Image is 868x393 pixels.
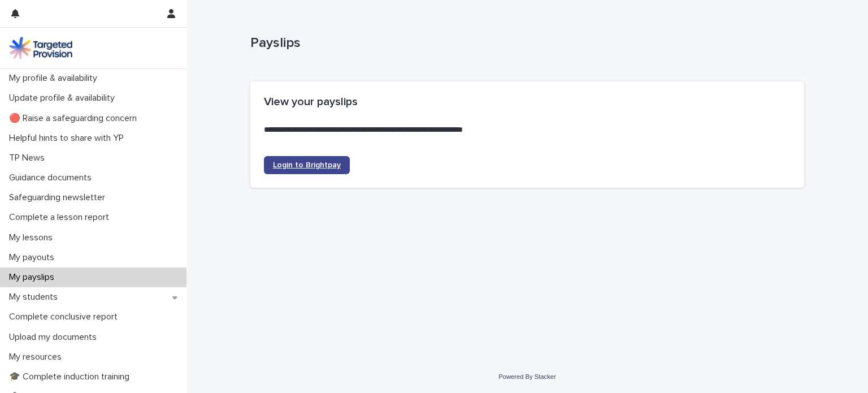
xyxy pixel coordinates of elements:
[250,35,800,51] p: Payslips
[273,161,341,169] span: Login to Brightpay
[5,272,63,283] p: My payslips
[5,192,114,203] p: Safeguarding newsletter
[5,352,71,362] p: My resources
[5,252,63,263] p: My payouts
[264,156,350,174] a: Login to Brightpay
[5,113,146,124] p: 🔴 Raise a safeguarding concern
[5,372,138,382] p: 🎓 Complete induction training
[5,153,54,163] p: TP News
[264,95,791,109] h2: View your payslips
[5,232,62,243] p: My lessons
[5,73,106,84] p: My profile & availability
[5,93,124,103] p: Update profile & availability
[9,37,72,59] img: M5nRWzHhSzIhMunXDL62
[5,292,67,303] p: My students
[498,373,555,380] a: Powered By Stacker
[5,312,127,322] p: Complete conclusive report
[5,133,133,144] p: Helpful hints to share with YP
[5,172,101,183] p: Guidance documents
[5,212,118,223] p: Complete a lesson report
[5,332,106,343] p: Upload my documents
